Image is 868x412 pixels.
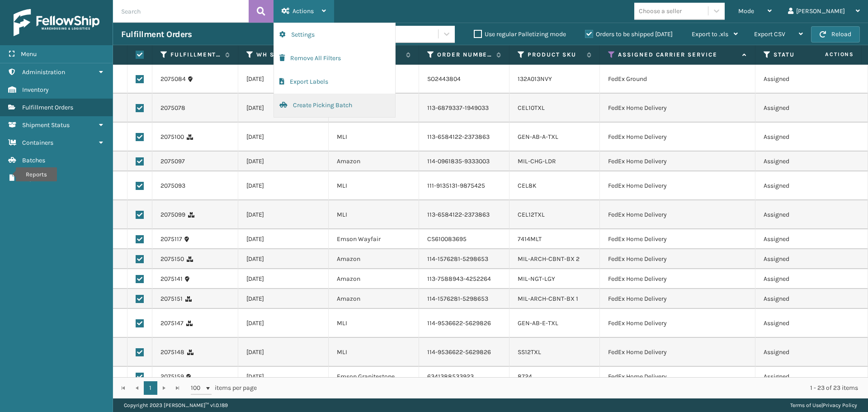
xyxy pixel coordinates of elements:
img: logo [14,9,99,36]
td: FedEx Home Delivery [600,338,755,367]
td: CS610083695 [419,229,509,249]
span: Shipment Status [22,121,70,129]
span: Containers [22,139,53,147]
a: CEL8K [518,182,537,189]
td: MLI [329,200,419,229]
td: FedEx Home Delivery [600,171,755,200]
label: Use regular Palletizing mode [474,30,566,38]
td: Assigned [755,94,846,123]
span: 100 [191,384,204,393]
a: CEL12TXL [518,211,545,218]
button: Settings [274,23,395,47]
td: FedEx Home Delivery [600,152,755,171]
td: Assigned [755,229,846,249]
a: 2075084 [160,75,186,84]
td: [DATE] [238,123,329,152]
div: | [790,398,857,412]
a: 8724 [518,373,532,380]
label: Status [774,51,828,59]
a: 1 [144,381,157,395]
span: Menu [21,50,37,58]
td: Assigned [755,338,846,367]
td: Emson Granitestone [329,367,419,387]
a: 2075159 [160,372,184,381]
a: 7414MLT [518,235,542,243]
td: [DATE] [238,269,329,289]
td: Amazon [329,152,419,171]
td: 111-9135131-9875425 [419,171,509,200]
td: MLI [329,171,419,200]
label: Assigned Carrier Service [618,51,738,59]
td: Assigned [755,152,846,171]
td: FedEx Home Delivery [600,309,755,338]
td: [DATE] [238,171,329,200]
td: [DATE] [238,367,329,387]
td: Assigned [755,309,846,338]
a: SS12TXL [518,348,541,356]
span: Export CSV [754,30,785,38]
td: FedEx Home Delivery [600,123,755,152]
td: 114-0961835-9333003 [419,152,509,171]
td: 114-1576281-5298653 [419,249,509,269]
td: FedEx Home Delivery [600,289,755,309]
td: Emson Wayfair [329,229,419,249]
td: Assigned [755,269,846,289]
a: 2075151 [160,294,183,303]
span: Fulfillment Orders [22,104,73,111]
div: 1 - 23 of 23 items [269,384,858,393]
label: Orders to be shipped [DATE] [585,30,673,38]
label: Fulfillment Order Id [170,51,221,59]
a: MIL-ARCH-CBNT-BX 1 [518,295,578,303]
td: [DATE] [238,94,329,123]
td: 113-6584122-2373863 [419,200,509,229]
td: Assigned [755,123,846,152]
td: FedEx Home Delivery [600,94,755,123]
a: MIL-CHG-LDR [518,157,556,165]
label: WH Ship By Date [256,51,311,59]
span: Mode [738,7,754,15]
a: GEN-AB-E-TXL [518,319,558,327]
td: 114-9536622-5629826 [419,309,509,338]
td: 114-1576281-5298653 [419,289,509,309]
td: FedEx Home Delivery [600,367,755,387]
label: Order Number [437,51,492,59]
td: Assigned [755,289,846,309]
p: Copyright 2023 [PERSON_NAME]™ v 1.0.189 [124,398,228,412]
td: [DATE] [238,65,329,94]
td: Assigned [755,249,846,269]
td: MLI [329,309,419,338]
td: Amazon [329,269,419,289]
span: Administration [22,68,65,76]
td: 113-7588943-4252264 [419,269,509,289]
td: [DATE] [238,338,329,367]
td: 114-9536622-5629826 [419,338,509,367]
a: Terms of Use [790,402,821,408]
td: Assigned [755,171,846,200]
td: Assigned [755,200,846,229]
a: GEN-AB-A-TXL [518,133,558,141]
span: Reports [22,174,44,182]
td: 113-6879337-1949033 [419,94,509,123]
button: Create Picking Batch [274,94,395,117]
td: [DATE] [238,152,329,171]
td: [DATE] [238,249,329,269]
span: Actions [797,47,859,62]
a: CEL10TXL [518,104,545,112]
td: FedEx Home Delivery [600,269,755,289]
td: [DATE] [238,289,329,309]
td: Assigned [755,367,846,387]
td: 6341388533923 [419,367,509,387]
a: 2075078 [160,104,185,113]
span: Export to .xls [692,30,728,38]
td: Amazon [329,289,419,309]
td: MLI [329,123,419,152]
td: SO2443804 [419,65,509,94]
span: items per page [191,381,257,395]
a: 2075097 [160,157,185,166]
td: [DATE] [238,229,329,249]
a: MIL-ARCH-CBNT-BX 2 [518,255,580,263]
td: FedEx Home Delivery [600,249,755,269]
a: 2075150 [160,255,184,264]
a: Privacy Policy [823,402,857,408]
td: FedEx Home Delivery [600,200,755,229]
